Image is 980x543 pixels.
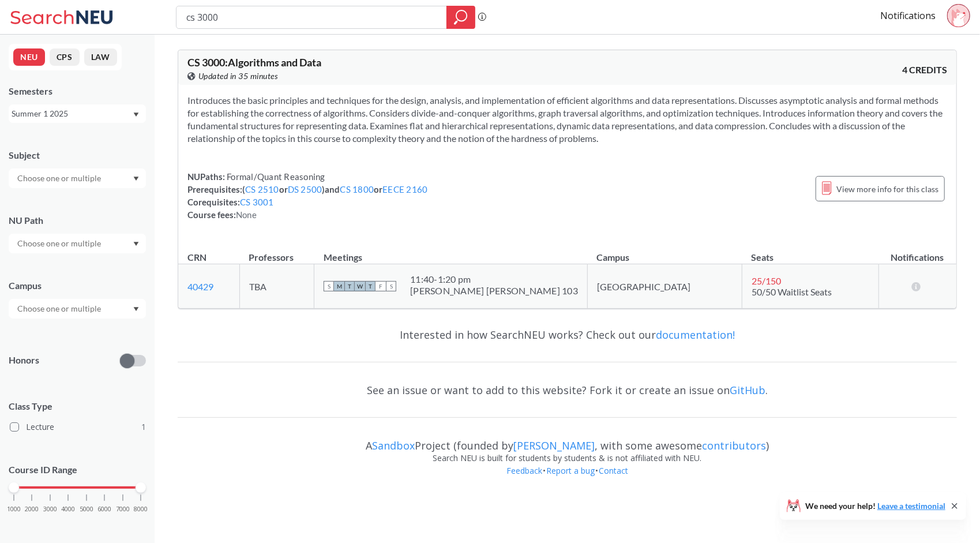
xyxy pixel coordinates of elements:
span: We need your help! [805,502,945,510]
span: S [324,281,334,291]
a: CS 1800 [340,184,374,194]
svg: Dropdown arrow [133,307,139,312]
span: None [236,209,257,220]
a: CS 3001 [240,197,274,207]
a: Report a bug [546,465,595,476]
a: [PERSON_NAME] [513,439,595,452]
a: contributors [702,439,766,452]
div: Dropdown arrow [9,234,146,253]
a: documentation! [656,328,735,342]
a: Leave a testimonial [877,501,945,511]
span: View more info for this class [836,182,938,196]
span: 6000 [97,506,111,512]
span: 1 [141,421,146,433]
div: Summer 1 2025Dropdown arrow [9,104,146,123]
svg: magnifying glass [454,9,468,25]
div: • • [178,465,957,495]
span: Formal/Quant Reasoning [225,171,325,182]
span: F [376,281,386,291]
span: T [344,281,355,291]
a: CS 2510 [245,184,279,194]
span: 50/50 Waitlist Seats [752,286,832,297]
span: 7000 [116,506,130,512]
p: Course ID Range [9,463,146,477]
svg: Dropdown arrow [133,242,139,246]
th: Seats [742,239,878,264]
div: NU Path [9,214,146,227]
div: Dropdown arrow [9,299,146,319]
input: Choose one or multiple [12,302,108,316]
p: Honors [9,354,39,367]
input: Choose one or multiple [12,171,108,185]
section: Introduces the basic principles and techniques for the design, analysis, and implementation of ef... [187,94,947,145]
a: 40429 [187,281,213,292]
span: S [386,281,396,291]
div: Semesters [9,85,146,98]
div: 11:40 - 1:20 pm [410,274,578,285]
input: Choose one or multiple [12,237,108,250]
span: 4000 [61,506,75,512]
svg: Dropdown arrow [133,177,139,181]
div: Subject [9,149,146,162]
svg: Dropdown arrow [133,113,139,117]
span: 3000 [43,506,57,512]
a: Contact [598,465,629,476]
td: TBA [240,264,314,309]
div: Summer 1 2025 [12,107,132,120]
span: M [334,281,344,291]
input: Class, professor, course number, "phrase" [185,8,438,27]
a: DS 2500 [288,184,322,194]
button: CPS [50,48,80,66]
div: Campus [9,279,146,292]
a: EECE 2160 [382,184,427,194]
div: magnifying glass [446,6,475,29]
span: W [355,281,365,291]
a: Sandbox [372,439,415,452]
th: Campus [588,239,742,264]
span: 2000 [25,506,39,512]
button: LAW [84,48,117,66]
span: 8000 [134,506,148,512]
span: Updated in 35 minutes [198,70,278,83]
span: T [365,281,376,291]
div: NUPaths: Prerequisites: ( or ) and or Corequisites: Course fees: [187,170,428,221]
span: 4 CREDITS [902,63,947,76]
a: GitHub [730,383,765,397]
span: 25 / 150 [752,275,781,286]
span: 1000 [7,506,21,512]
div: Dropdown arrow [9,168,146,188]
td: [GEOGRAPHIC_DATA] [588,264,742,309]
div: A Project (founded by , with some awesome ) [178,429,957,452]
div: [PERSON_NAME] [PERSON_NAME] 103 [410,285,578,297]
span: CS 3000 : Algorithms and Data [187,56,321,69]
span: 5000 [80,506,93,512]
div: Search NEU is built for students by students & is not affiliated with NEU. [178,452,957,465]
th: Professors [240,239,314,264]
button: NEU [13,48,45,66]
a: Notifications [880,9,936,22]
label: Lecture [10,420,146,435]
span: Class Type [9,400,146,413]
div: Interested in how SearchNEU works? Check out our [178,318,957,351]
a: Feedback [506,465,543,476]
div: See an issue or want to add to this website? Fork it or create an issue on . [178,373,957,407]
th: Meetings [314,239,588,264]
th: Notifications [878,239,956,264]
div: CRN [187,251,206,264]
